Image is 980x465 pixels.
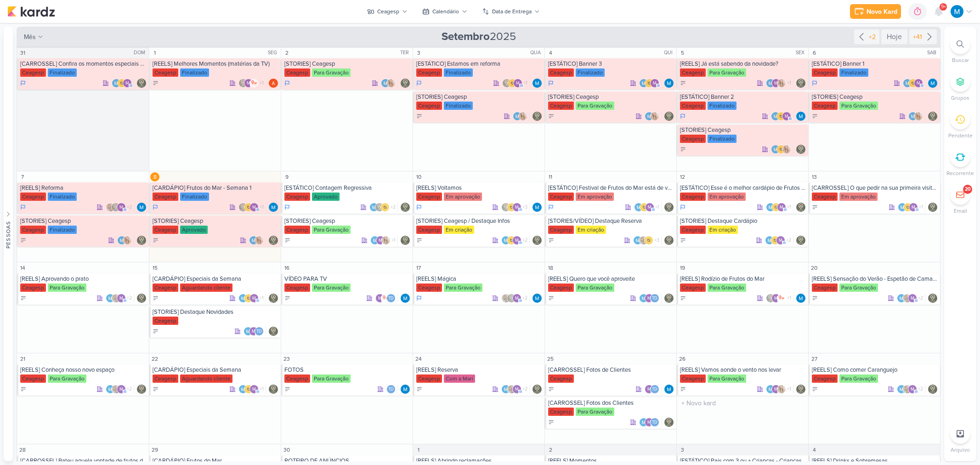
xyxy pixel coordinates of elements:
[370,236,398,245] div: Colaboradores: MARIANA MIRANDA, mlegnaioli@gmail.com, Yasmin Yumi, Thais de carvalho
[401,236,410,245] img: Leviê Agência de Marketing Digital
[137,79,146,88] div: Responsável: Leviê Agência de Marketing Digital
[249,236,266,245] div: Colaboradores: MARIANA MIRANDA, Yasmin Yumi
[680,80,686,86] div: A Fazer
[20,79,26,87] div: Em Andamento
[653,81,657,86] p: m
[24,32,36,42] span: mês
[708,68,746,77] div: Para Gravação
[812,79,817,87] div: Em Andamento
[513,112,522,121] img: MARIANA MIRANDA
[137,79,146,88] img: Leviê Agência de Marketing Digital
[680,226,706,234] div: Ceagesp
[112,79,134,88] div: Colaboradores: MARIANA MIRANDA, IDBOX - Agência de Design, mlegnaioli@gmail.com
[125,81,129,86] p: m
[284,226,310,234] div: Ceagesp
[680,135,706,143] div: Ceagesp
[954,207,967,215] p: Email
[269,236,278,245] img: Leviê Agência de Marketing Digital
[928,112,937,121] img: Leviê Agência de Marketing Digital
[812,60,938,68] div: [ESTÁTICO] Banner 1
[664,112,674,121] img: Leviê Agência de Marketing Digital
[376,236,385,245] div: mlegnaioli@gmail.com
[180,193,209,201] div: Finalizado
[914,79,923,88] div: mlegnaioli@gmail.com
[576,68,605,77] div: Finalizado
[664,236,674,245] div: Responsável: Leviê Agência de Marketing Digital
[20,60,147,68] div: [CARROSSEL] Confira os momentos especiais do nosso Festival de Sopas
[416,93,543,101] div: [STORIES] Ceagesp
[664,79,674,88] img: MARIANA MIRANDA
[312,226,351,234] div: Para Gravação
[20,204,26,211] div: Em Andamento
[946,169,974,177] p: Recorrente
[518,112,527,121] img: Yasmin Yumi
[680,204,685,211] div: Em Andamento
[386,79,396,88] img: Yasmin Yumi
[247,81,250,86] p: m
[548,93,674,101] div: [STORIES] Ceagesp
[249,203,259,212] div: mlegnaioli@gmail.com
[508,79,517,88] img: IDBOX - Agência de Design
[238,79,266,88] div: Colaboradores: Leviê Agência de Marketing Digital, mlegnaioli@gmail.com, ow se liga, Thais de car...
[680,217,806,225] div: [STORIES] Destaque Cardápio
[771,112,780,121] img: MARIANA MIRANDA
[117,236,134,245] div: Colaboradores: MARIANA MIRANDA, Yasmin Yumi
[650,112,659,121] img: Yasmin Yumi
[126,204,132,211] span: +2
[512,236,521,245] div: mlegnaioli@gmail.com
[639,236,648,245] img: Sarah Violante
[944,34,976,64] li: Ctrl + F
[680,126,806,134] div: [STORIES] Ceagesp
[117,203,126,212] div: mlegnaioli@gmail.com
[776,112,786,121] img: IDBOX - Agência de Design
[442,30,490,43] strong: Setembro
[796,203,805,212] img: Leviê Agência de Marketing Digital
[680,193,706,201] div: Ceagesp
[414,48,423,57] div: 3
[796,145,805,154] img: Leviê Agência de Marketing Digital
[255,236,264,245] img: Yasmin Yumi
[249,236,258,245] img: MARIANA MIRANDA
[416,184,543,192] div: [REELS] Voltamos
[369,203,398,212] div: Colaboradores: MARIANA MIRANDA, Leviê Agência de Marketing Digital, IDBOX - Agência de Design, ml...
[20,68,46,77] div: Ceagesp
[381,236,391,245] img: Yasmin Yumi
[502,79,511,88] img: Leviê Agência de Marketing Digital
[153,80,159,86] div: To Do
[401,79,410,88] img: Leviê Agência de Marketing Digital
[444,68,473,77] div: Finalizado
[576,193,614,201] div: Em aprovação
[951,5,963,18] img: MARIANA MIRANDA
[375,203,384,212] img: Leviê Agência de Marketing Digital
[153,60,279,68] div: [REELS] Melhores Momentos (matérias da TV)
[515,205,519,210] p: m
[867,7,897,17] div: Novo Kard
[416,79,422,87] div: Em Andamento
[850,4,901,19] button: Novo Kard
[903,79,925,88] div: Colaboradores: MARIANA MIRANDA, IDBOX - Agência de Design, mlegnaioli@gmail.com
[782,145,791,154] img: Yasmin Yumi
[512,203,521,212] div: mlegnaioli@gmail.com
[48,193,77,201] div: Finalizado
[414,172,423,181] div: 10
[513,112,530,121] div: Colaboradores: MARIANA MIRANDA, Yasmin Yumi
[444,226,474,234] div: Em criação
[137,236,146,245] div: Responsável: Leviê Agência de Marketing Digital
[708,193,746,201] div: Em aprovação
[708,135,736,143] div: Finalizado
[416,193,442,201] div: Ceagesp
[548,204,554,211] div: Em Andamento
[401,79,410,88] div: Responsável: Leviê Agência de Marketing Digital
[381,79,398,88] div: Colaboradores: MARIANA MIRANDA, Yasmin Yumi
[269,203,278,212] img: MARIANA MIRANDA
[786,204,791,211] span: +1
[927,49,939,57] div: SAB
[244,203,253,212] img: IDBOX - Agência de Design
[532,203,542,212] img: MARIANA MIRANDA
[153,226,178,234] div: Ceagesp
[501,236,530,245] div: Colaboradores: MARIANA MIRANDA, IDBOX - Agência de Design, mlegnaioli@gmail.com, Yasmin Yumi, Tha...
[634,203,662,212] div: Colaboradores: MARIANA MIRANDA, IDBOX - Agência de Design, mlegnaioli@gmail.com, Thais de carvalho
[400,49,412,57] div: TER
[522,79,527,87] span: +1
[780,205,783,210] p: m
